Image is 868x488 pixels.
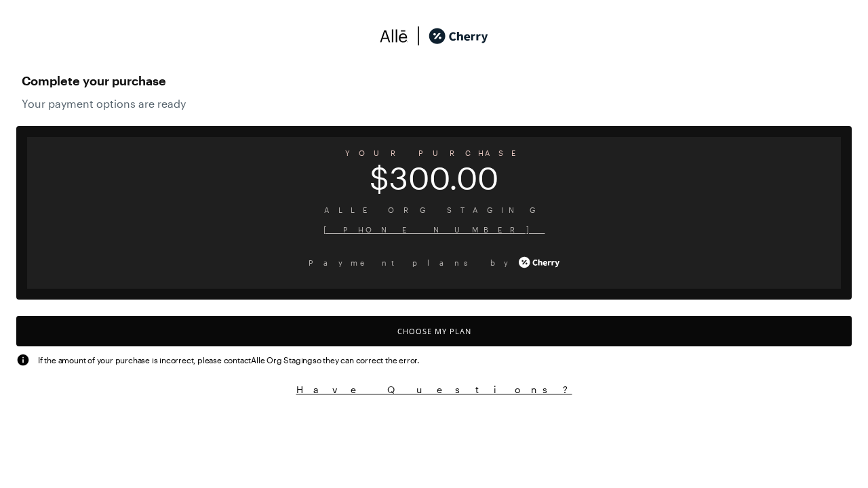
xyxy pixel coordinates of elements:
span: If the amount of your purchase is incorrect, please contact Alle Org Staging so they can correct ... [38,354,419,366]
span: Payment plans by [309,256,516,269]
img: cherry_black_logo-DrOE_MJI.svg [429,26,488,46]
span: Your payment options are ready [22,97,846,110]
span: Complete your purchase [22,70,846,91]
button: Choose My Plan [16,316,852,346]
img: svg%3e [380,26,408,46]
img: cherry_white_logo-JPerc-yG.svg [519,252,559,272]
span: Alle Org Staging [38,203,830,216]
span: [PHONE_NUMBER] [38,223,830,236]
span: YOUR PURCHASE [27,144,841,162]
button: Have Questions? [16,383,852,396]
img: svg%3e [408,26,429,46]
span: $300.00 [27,169,841,187]
img: svg%3e [16,353,30,367]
